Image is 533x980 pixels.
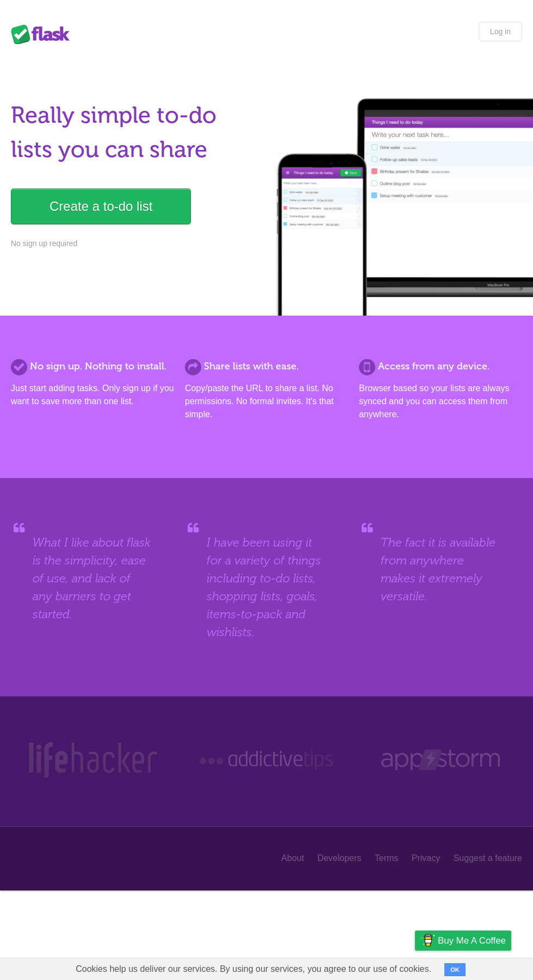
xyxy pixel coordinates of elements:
[11,189,191,224] a: Create a to-do list
[26,740,159,781] img: Lifehacker
[317,848,361,869] a: Developers
[412,848,440,869] a: Privacy
[359,359,522,374] h2: Access from any device.
[11,98,261,167] h1: Really simple to-do lists you can share
[281,848,304,869] a: About
[185,359,348,374] h2: Share lists with ease.
[381,740,500,781] img: Web Appstorm
[438,931,506,950] span: Buy me a coffee
[381,533,500,605] blockquote: The fact it is available from anywhere makes it extremely versatile.
[415,931,511,951] a: Buy me a coffee
[479,22,522,41] a: Log in
[33,533,152,623] blockquote: What I like about flask is the simplicity, ease of use, and lack of any barriers to get started.
[375,848,399,869] a: Terms
[359,382,522,421] p: Browser based so your lists are always synced and you can access them from anywhere.
[420,931,435,950] img: Buy me a coffee
[185,382,348,421] p: Copy/paste the URL to share a list. No permissions. No formal invites. It's that simple.
[444,963,466,976] button: OK
[11,359,174,374] h2: No sign up. Nothing to install.
[11,382,174,408] p: Just start adding tasks. Only sign up if you want to save more than one list.
[454,848,522,869] a: Suggest a feature
[207,533,326,641] blockquote: I have been using it for a variety of things including to-do lists, shopping lists, goals, items-...
[197,740,336,781] img: Addictive Tips
[11,24,76,44] div: Flask Lists
[65,958,442,980] span: Cookies help us deliver our services. By using our services, you agree to our use of cookies.
[11,238,261,249] p: No sign up required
